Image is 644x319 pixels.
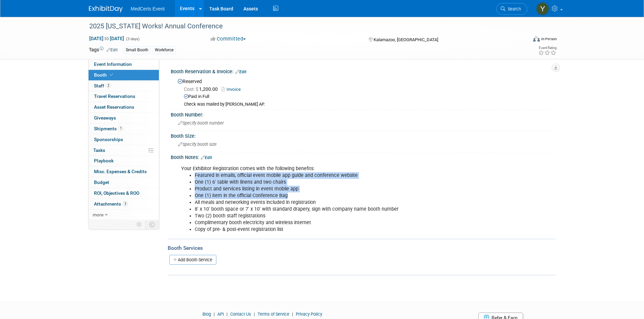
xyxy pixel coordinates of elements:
div: Booth Size: [171,131,555,139]
a: Invoice [221,87,244,92]
div: Small Booth [124,47,150,54]
span: Giveaways [94,115,116,121]
span: 2 [106,83,111,88]
span: 3 [123,201,128,206]
td: Tags [89,46,118,54]
a: ROI, Objectives & ROO [89,188,159,198]
div: Event Format [487,35,557,45]
div: In-Person [541,36,557,42]
div: Booth Number: [171,110,555,118]
span: more [93,212,103,217]
span: (3 days) [125,37,140,41]
a: Blog [202,312,211,317]
a: Misc. Expenses & Credits [89,166,159,177]
span: to [103,36,110,41]
span: MedCerts Event [131,6,165,11]
a: more [89,210,159,220]
img: Yenexis Quintana [536,2,549,15]
div: Check was mailed by [PERSON_NAME] AP. [184,102,550,107]
a: Attachments3 [89,199,159,209]
li: Featured in emails, official event mobile app guide and conference website [195,172,477,179]
span: Event Information [94,61,132,67]
a: Contact Us [230,312,251,317]
td: Personalize Event Tab Strip [134,220,145,229]
div: Event Rating [538,46,556,50]
a: Booth [89,70,159,80]
img: Format-Inperson.png [533,36,540,42]
span: Attachments [94,201,128,207]
span: Specify booth number [178,121,224,126]
a: Shipments1 [89,124,159,134]
a: Giveaways [89,113,159,123]
li: Two (2) booth staff registrations [195,213,477,219]
a: Search [496,3,527,15]
span: Search [505,6,521,11]
li: One (1) 6' table with linens and two chairs [195,179,477,186]
span: 1 [118,126,123,131]
li: Complimentary booth electricity and wireless internet [195,219,477,226]
li: 8' x 10' booth space or 7' x 10' with standard drapery, sign with company name booth number [195,206,477,213]
div: Booth Reservation & Invoice: [171,67,555,75]
span: | [225,312,229,317]
a: Travel Reservations [89,91,159,102]
a: Playbook [89,156,159,166]
div: 2025 [US_STATE] Works! Annual Conference [87,20,517,32]
a: Event Information [89,59,159,70]
span: Asset Reservations [94,104,134,110]
a: Privacy Policy [296,312,322,317]
a: API [217,312,224,317]
span: ROI, Objectives & ROO [94,190,139,196]
span: Playbook [94,158,114,163]
a: Staff2 [89,81,159,91]
span: Shipments [94,126,123,131]
div: Booth Services [168,244,555,252]
div: Your Exhibitor Registration comes with the following benefits: [176,162,481,237]
a: Terms of Service [258,312,289,317]
button: Committed [208,35,248,43]
span: Misc. Expenses & Credits [94,169,147,174]
img: ExhibitDay [89,6,123,12]
span: Tasks [93,148,105,153]
span: Staff [94,83,111,88]
td: Toggle Event Tabs [145,220,159,229]
i: Booth reservation complete [110,73,113,77]
span: Budget [94,180,109,185]
li: Product and services listing in event mobile app [195,186,477,192]
div: Workforce [153,47,175,54]
div: Reserved [176,76,550,107]
span: Sponsorships [94,137,123,142]
span: Booth [94,72,115,78]
span: | [252,312,257,317]
a: Budget [89,177,159,188]
span: Travel Reservations [94,94,135,99]
div: Paid in Full [184,94,550,100]
a: Sponsorships [89,134,159,145]
a: Edit [235,70,246,74]
span: 1,200.00 [184,86,220,92]
span: Specify booth size [178,142,217,147]
a: Add Booth Service [169,255,216,265]
a: Tasks [89,145,159,156]
li: All meals and networking events included in registration [195,199,477,206]
div: Booth Notes: [171,152,555,161]
span: | [212,312,216,317]
a: Edit [201,155,212,160]
span: [DATE] [DATE] [89,35,124,42]
li: One (1) item in the official Conference Bag [195,192,477,199]
li: Copy of pre- & post-event registration list [195,226,477,233]
a: Asset Reservations [89,102,159,112]
span: Kalamazoo, [GEOGRAPHIC_DATA] [374,37,438,42]
a: Edit [106,48,118,52]
span: | [290,312,295,317]
span: Cost: $ [184,86,199,92]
